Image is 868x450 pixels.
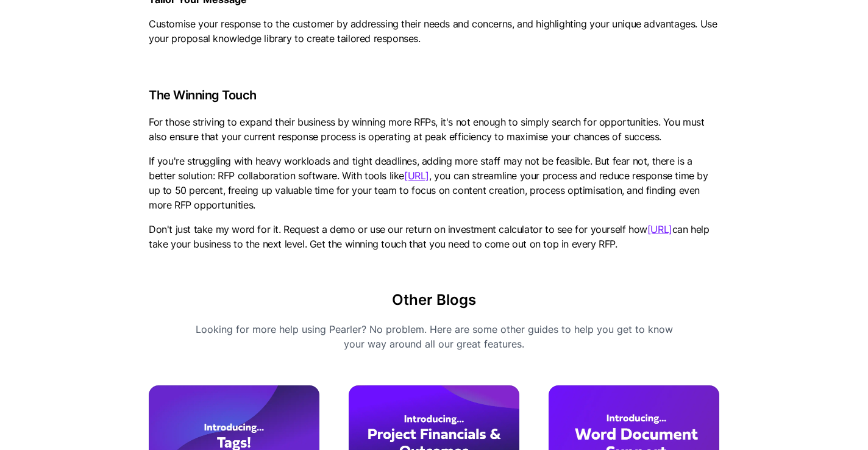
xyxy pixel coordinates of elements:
[149,222,719,251] p: Don't just take my word for it. Request a demo or use our return on investment calculator to see ...
[392,291,476,309] a: Other Blogs
[149,115,719,144] p: For those striving to expand their business by winning more RFPs, it's not enough to simply searc...
[149,16,719,46] p: Customise your response to the customer by addressing their needs and concerns, and highlighting ...
[647,223,672,235] a: [URL]
[404,170,429,182] a: [URL]
[149,85,719,105] h2: The Winning Touch
[149,154,719,212] p: If you're struggling with heavy workloads and tight deadlines, adding more staff may not be feasi...
[149,310,719,363] p: Looking for more help using Pearler? No problem. Here are some other guides to help you get to kn...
